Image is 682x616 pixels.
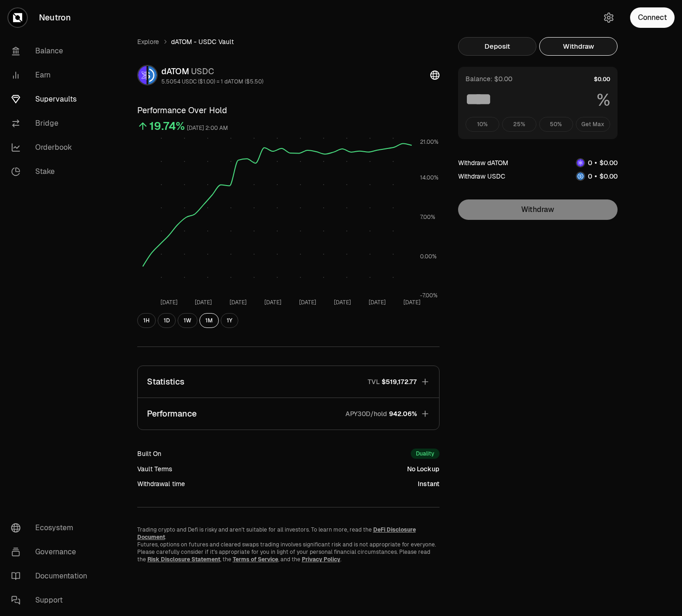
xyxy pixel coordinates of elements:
[411,449,440,459] div: Duality
[539,37,618,56] button: Withdraw
[4,516,100,540] a: Ecosystem
[138,398,439,430] button: PerformanceAPY30D/hold942.06%
[407,464,440,474] div: No Lockup
[137,464,172,474] div: Vault Terms
[187,123,228,134] div: [DATE] 2:00 AM
[137,37,440,46] nav: breadcrumb
[4,564,100,588] a: Documentation
[137,313,156,328] button: 1H
[382,377,417,386] span: $519,172.77
[389,409,417,418] span: 942.06%
[420,292,438,299] tspan: -7.00%
[420,138,439,146] tspan: 21.00%
[138,366,439,398] button: StatisticsTVL$519,172.77
[458,158,508,167] div: Withdraw dATOM
[345,409,387,418] p: APY30D/hold
[577,159,584,167] img: dATOM Logo
[420,174,439,181] tspan: 14.00%
[420,213,435,221] tspan: 7.00%
[137,479,185,488] div: Withdrawal time
[137,104,440,117] h3: Performance Over Hold
[458,37,536,56] button: Deposit
[137,526,440,541] p: Trading crypto and Defi is risky and aren't suitable for all investors. To learn more, read the .
[299,299,316,306] tspan: [DATE]
[137,526,416,541] a: DeFi Disclosure Document
[4,160,100,184] a: Stake
[577,173,584,180] img: USDC Logo
[4,111,100,135] a: Bridge
[191,66,214,77] span: USDC
[147,407,197,420] p: Performance
[161,65,263,78] div: dATOM
[147,375,185,388] p: Statistics
[161,78,263,85] div: 5.5054 USDC ($1.00) = 1 dATOM ($5.50)
[264,299,281,306] tspan: [DATE]
[160,299,177,306] tspan: [DATE]
[137,37,159,46] a: Explore
[368,299,385,306] tspan: [DATE]
[149,119,185,134] div: 19.74%
[4,588,100,612] a: Support
[465,74,512,83] div: Balance: $0.00
[333,299,351,306] tspan: [DATE]
[4,39,100,63] a: Balance
[368,377,380,386] p: TVL
[137,541,440,563] p: Futures, options on futures and cleared swaps trading involves significant risk and is not approp...
[195,299,212,306] tspan: [DATE]
[597,91,610,109] span: %
[302,556,340,563] a: Privacy Policy
[4,87,100,111] a: Supervaults
[199,313,219,328] button: 1M
[418,479,440,488] div: Instant
[403,299,420,306] tspan: [DATE]
[148,66,157,84] img: USDC Logo
[158,313,176,328] button: 1D
[4,135,100,160] a: Orderbook
[171,37,234,46] span: dATOM - USDC Vault
[221,313,238,328] button: 1Y
[420,253,437,260] tspan: 0.00%
[4,63,100,87] a: Earn
[630,7,675,28] button: Connect
[458,172,505,181] div: Withdraw USDC
[4,540,100,564] a: Governance
[233,556,278,563] a: Terms of Service
[137,449,161,458] div: Built On
[178,313,198,328] button: 1W
[229,299,247,306] tspan: [DATE]
[138,66,147,84] img: dATOM Logo
[147,556,220,563] a: Risk Disclosure Statement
